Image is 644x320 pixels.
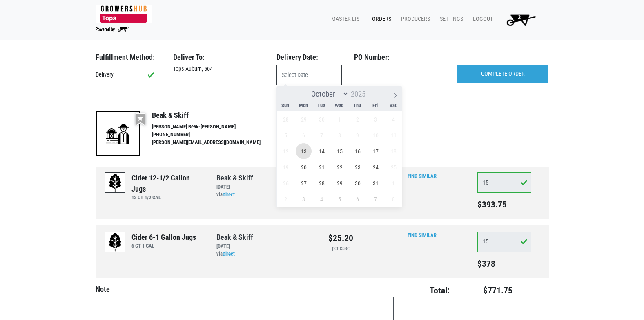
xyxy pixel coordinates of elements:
span: Sun [276,103,294,108]
a: Logout [466,11,496,27]
span: November 7, 2025 [368,191,383,207]
h3: Fulfillment Method: [96,53,161,62]
h4: $771.75 [455,285,513,296]
span: Thu [348,103,366,108]
input: COMPLETE ORDER [457,65,548,83]
a: Beak & Skiff [216,233,253,241]
h3: Delivery Date: [276,53,342,62]
li: [PERSON_NAME][EMAIL_ADDRESS][DOMAIN_NAME] [152,139,278,146]
div: Cider 12-1/2 Gallon Jugs [131,172,204,194]
span: October 1, 2025 [332,111,348,127]
span: November 5, 2025 [332,191,348,207]
span: October 7, 2025 [314,127,330,143]
input: Select Date [276,65,342,85]
a: Master List [325,11,365,27]
span: Fri [366,103,384,108]
span: October 12, 2025 [278,143,294,159]
h3: PO Number: [354,53,445,62]
a: Orders [365,11,394,27]
span: October 4, 2025 [386,111,401,127]
a: Settings [433,11,466,27]
span: Mon [294,103,312,108]
span: 2 [518,14,521,21]
div: Tops Auburn, 504 [167,65,270,74]
img: Powered by Big Wheelbarrow [96,27,129,32]
span: November 1, 2025 [386,175,401,191]
span: October 14, 2025 [314,143,330,159]
a: 2 [496,11,542,28]
h4: Note [96,285,394,294]
input: Qty [477,232,532,252]
span: October 5, 2025 [278,127,294,143]
span: October 27, 2025 [296,175,312,191]
img: Cart [503,11,539,28]
a: Beak & Skiff [216,174,253,182]
span: November 3, 2025 [296,191,312,207]
img: 279edf242af8f9d49a69d9d2afa010fb.png [96,5,152,23]
span: October 2, 2025 [350,111,365,127]
span: September 28, 2025 [278,111,294,127]
div: via [216,191,316,199]
div: via [216,250,316,258]
span: October 26, 2025 [278,175,294,191]
span: November 8, 2025 [386,191,401,207]
h5: $393.75 [477,199,532,210]
span: October 18, 2025 [386,143,401,159]
input: Qty [477,172,532,193]
h4: Beak & Skiff [152,111,278,120]
span: October 13, 2025 [296,143,312,159]
span: October 16, 2025 [350,143,365,159]
img: placeholder-variety-43d6402dacf2d531de610a020419775a.svg [105,232,125,252]
img: 6-ffe85f7560f3a7bdc85868ce0f288644.png [96,111,140,156]
span: October 24, 2025 [368,159,383,175]
span: October 9, 2025 [350,127,365,143]
span: September 30, 2025 [314,111,330,127]
li: [PERSON_NAME] Beak-[PERSON_NAME] [152,123,278,131]
span: Tue [312,103,330,108]
span: October 11, 2025 [386,127,401,143]
span: October 10, 2025 [368,127,383,143]
span: October 23, 2025 [350,159,365,175]
span: Sat [384,103,402,108]
div: $25.20 [328,232,353,245]
h3: Deliver To: [173,53,264,62]
div: [DATE] [216,183,316,191]
span: October 25, 2025 [386,159,401,175]
a: Find Similar [408,232,437,238]
span: October 22, 2025 [332,159,348,175]
span: September 29, 2025 [296,111,312,127]
h5: $378 [477,259,532,269]
div: [DATE] [216,243,316,250]
span: October 19, 2025 [278,159,294,175]
a: Direct [223,251,235,257]
span: October 31, 2025 [368,175,383,191]
span: October 21, 2025 [314,159,330,175]
img: placeholder-variety-43d6402dacf2d531de610a020419775a.svg [105,173,125,193]
div: per case [328,245,353,252]
span: October 3, 2025 [368,111,383,127]
h4: Total: [406,285,450,296]
span: October 30, 2025 [350,175,365,191]
h6: 12 CT 1/2 GAL [131,194,204,201]
a: Find Similar [408,173,437,179]
span: October 29, 2025 [332,175,348,191]
span: October 17, 2025 [368,143,383,159]
span: November 4, 2025 [314,191,330,207]
select: Month [308,89,349,99]
a: Direct [223,192,235,198]
h6: 6 CT 1 GAL [131,243,196,249]
span: October 15, 2025 [332,143,348,159]
span: October 20, 2025 [296,159,312,175]
div: Cider 6-1 Gallon Jugs [131,232,196,243]
span: November 6, 2025 [350,191,365,207]
span: October 6, 2025 [296,127,312,143]
span: October 8, 2025 [332,127,348,143]
span: October 28, 2025 [314,175,330,191]
span: November 2, 2025 [278,191,294,207]
a: Producers [394,11,433,27]
span: Wed [330,103,348,108]
li: [PHONE_NUMBER] [152,131,278,139]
